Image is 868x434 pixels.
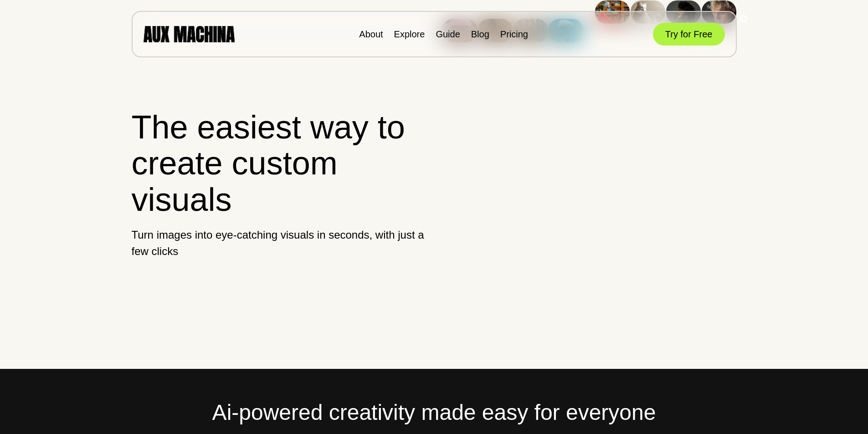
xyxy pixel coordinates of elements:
[144,26,235,42] img: AUX MACHINA
[436,29,460,39] a: Guide
[359,29,383,39] a: About
[471,29,489,39] a: Blog
[132,227,426,260] p: Turn images into eye-catching visuals in seconds, with just a few clicks
[653,23,725,46] button: Try for Free
[132,396,737,429] h2: Ai-powered creativity made easy for everyone
[394,29,425,39] a: Explore
[500,29,528,39] a: Pricing
[132,109,426,218] h1: The easiest way to create custom visuals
